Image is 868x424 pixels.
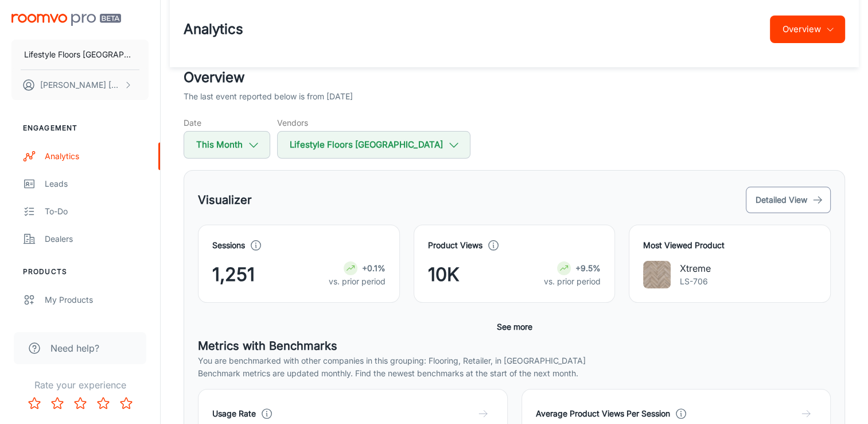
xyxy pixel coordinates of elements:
div: Leads [45,178,149,190]
h2: Overview [184,67,845,88]
button: Rate 3 star [69,392,92,415]
button: [PERSON_NAME] [PERSON_NAME] [11,70,149,100]
button: Lifestyle Floors [GEOGRAPHIC_DATA] [277,131,470,159]
p: vs. prior period [329,275,386,288]
strong: +9.5% [575,263,601,273]
h4: Product Views [428,239,482,252]
span: 1,251 [212,261,255,288]
h5: Metrics with Benchmarks [198,337,831,354]
button: Rate 2 star [46,392,69,415]
button: Rate 1 star [23,392,46,415]
p: Benchmark metrics are updated monthly. Find the newest benchmarks at the start of the next month. [198,367,831,380]
h1: Analytics [184,19,243,40]
p: [PERSON_NAME] [PERSON_NAME] [40,79,121,91]
span: Need help? [50,341,99,355]
button: Lifestyle Floors [GEOGRAPHIC_DATA] [11,40,149,70]
p: LS-706 [680,275,711,288]
p: vs. prior period [544,275,601,288]
div: My Products [45,294,149,306]
button: Rate 4 star [92,392,115,415]
h5: Date [184,117,270,129]
button: Detailed View [746,187,831,213]
h4: Sessions [212,239,245,252]
h4: Average Product Views Per Session [536,407,670,420]
h5: Visualizer [198,191,252,209]
p: Lifestyle Floors [GEOGRAPHIC_DATA] [24,48,136,61]
button: This Month [184,131,270,159]
h4: Usage Rate [212,407,256,420]
h4: Most Viewed Product [643,239,816,252]
div: To-do [45,205,149,218]
img: Roomvo PRO Beta [11,14,121,26]
p: The last event reported below is from [DATE] [184,90,353,103]
p: You are benchmarked with other companies in this grouping: Flooring, Retailer, in [GEOGRAPHIC_DATA] [198,354,831,367]
h5: Vendors [277,117,470,129]
button: See more [492,317,537,337]
div: Analytics [45,150,149,163]
strong: +0.1% [362,263,386,273]
p: Xtreme [680,261,711,275]
button: Overview [770,16,845,43]
p: Rate your experience [9,378,151,392]
img: Xtreme [643,261,671,288]
button: Rate 5 star [115,392,138,415]
span: 10K [428,261,460,288]
div: Dealers [45,233,149,245]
